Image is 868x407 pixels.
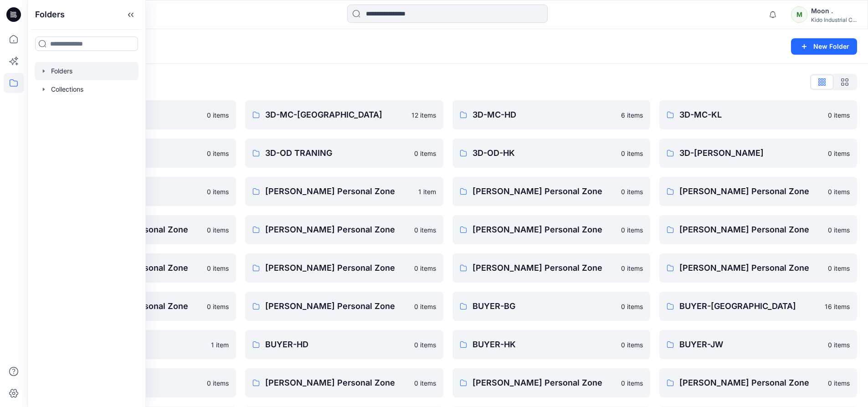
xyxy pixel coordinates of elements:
[265,108,406,121] p: 3D-MC-[GEOGRAPHIC_DATA]
[414,302,436,311] p: 0 items
[621,340,643,350] p: 0 items
[828,149,850,158] p: 0 items
[679,338,822,351] p: BUYER-JW
[621,302,643,311] p: 0 items
[265,185,412,198] p: [PERSON_NAME] Personal Zone
[452,139,650,168] a: 3D-OD-HK0 items
[659,368,857,397] a: [PERSON_NAME] Personal Zone0 items
[207,110,229,120] p: 0 items
[414,149,436,158] p: 0 items
[621,378,643,388] p: 0 items
[621,187,643,196] p: 0 items
[621,149,643,158] p: 0 items
[452,177,650,206] a: [PERSON_NAME] Personal Zone0 items
[659,292,857,321] a: BUYER-[GEOGRAPHIC_DATA]16 items
[828,110,850,120] p: 0 items
[659,330,857,359] a: BUYER-JW0 items
[473,147,616,160] p: 3D-OD-HK
[659,215,857,244] a: [PERSON_NAME] Personal Zone0 items
[473,108,616,121] p: 3D-MC-HD
[414,378,436,388] p: 0 items
[825,302,850,311] p: 16 items
[621,225,643,235] p: 0 items
[245,100,443,129] a: 3D-MC-[GEOGRAPHIC_DATA]12 items
[828,263,850,273] p: 0 items
[659,139,857,168] a: 3D-[PERSON_NAME]0 items
[207,302,229,311] p: 0 items
[452,368,650,397] a: [PERSON_NAME] Personal Zone0 items
[452,330,650,359] a: BUYER-HK0 items
[207,187,229,196] p: 0 items
[418,187,436,196] p: 1 item
[659,177,857,206] a: [PERSON_NAME] Personal Zone0 items
[473,223,616,236] p: [PERSON_NAME] Personal Zone
[659,100,857,129] a: 3D-MC-KL0 items
[679,108,822,121] p: 3D-MC-KL
[265,262,408,274] p: [PERSON_NAME] Personal Zone
[828,225,850,235] p: 0 items
[211,340,229,350] p: 1 item
[679,147,822,160] p: 3D-[PERSON_NAME]
[473,300,616,313] p: BUYER-BG
[621,110,643,120] p: 6 items
[245,292,443,321] a: [PERSON_NAME] Personal Zone0 items
[414,225,436,235] p: 0 items
[473,185,616,198] p: [PERSON_NAME] Personal Zone
[621,263,643,273] p: 0 items
[811,5,857,16] div: Moon .
[791,38,857,55] button: New Folder
[265,147,408,160] p: 3D-OD TRANING
[207,263,229,273] p: 0 items
[452,215,650,244] a: [PERSON_NAME] Personal Zone0 items
[828,187,850,196] p: 0 items
[265,376,408,389] p: [PERSON_NAME] Personal Zone
[791,6,807,23] div: M
[473,338,616,351] p: BUYER-HK
[659,253,857,283] a: [PERSON_NAME] Personal Zone0 items
[245,368,443,397] a: [PERSON_NAME] Personal Zone0 items
[245,253,443,283] a: [PERSON_NAME] Personal Zone0 items
[473,262,616,274] p: [PERSON_NAME] Personal Zone
[245,177,443,206] a: [PERSON_NAME] Personal Zone1 item
[679,223,822,236] p: [PERSON_NAME] Personal Zone
[679,376,822,389] p: [PERSON_NAME] Personal Zone
[452,292,650,321] a: BUYER-BG0 items
[811,16,857,23] div: Kido Industrial C...
[679,262,822,274] p: [PERSON_NAME] Personal Zone
[265,300,408,313] p: [PERSON_NAME] Personal Zone
[245,139,443,168] a: 3D-OD TRANING0 items
[473,376,616,389] p: [PERSON_NAME] Personal Zone
[245,330,443,359] a: BUYER-HD0 items
[207,149,229,158] p: 0 items
[265,338,408,351] p: BUYER-HD
[414,340,436,350] p: 0 items
[828,378,850,388] p: 0 items
[828,340,850,350] p: 0 items
[679,300,819,313] p: BUYER-[GEOGRAPHIC_DATA]
[265,223,408,236] p: [PERSON_NAME] Personal Zone
[414,263,436,273] p: 0 items
[245,215,443,244] a: [PERSON_NAME] Personal Zone0 items
[207,378,229,388] p: 0 items
[452,253,650,283] a: [PERSON_NAME] Personal Zone0 items
[452,100,650,129] a: 3D-MC-HD6 items
[411,110,436,120] p: 12 items
[679,185,822,198] p: [PERSON_NAME] Personal Zone
[207,225,229,235] p: 0 items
